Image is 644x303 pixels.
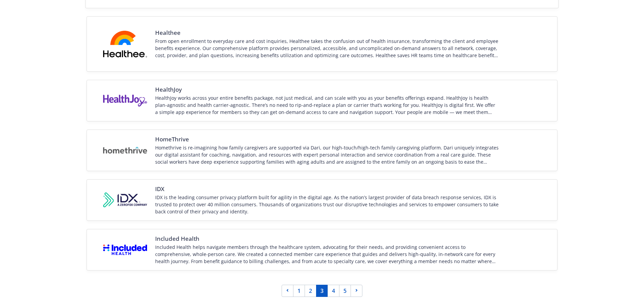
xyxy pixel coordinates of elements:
[282,285,293,297] a: Previous page
[155,194,499,215] div: IDX is the leading consumer privacy platform built for agility in the digital age. As the nation’...
[155,185,499,193] span: IDX
[103,147,147,154] img: Vendor logo for HomeThrive
[155,94,499,116] div: HealthJoy works across your entire benefits package, not just medical, and can scale with you as ...
[293,285,305,297] a: Page 1
[328,285,339,297] a: Page 4
[305,285,316,297] a: Page 2
[103,95,147,107] img: Vendor logo for HealthJoy
[103,244,147,255] img: Vendor logo for Included Health
[103,192,147,207] img: Vendor logo for IDX
[155,86,499,94] span: HealthJoy
[351,285,362,297] a: Next page
[155,38,499,59] div: From open enrollment to everyday care and cost inquiries, Healthee takes the confusion out of hea...
[339,285,351,297] a: Page 5
[103,22,147,66] img: Vendor logo for Healthee
[155,235,499,243] span: Included Health
[155,243,499,265] div: Included Health helps navigate members through the healthcare system, advocating for their needs,...
[155,144,499,165] div: Homethrive is re-imagining how family caregivers are supported via Dari, our high-touch/high-tech...
[316,285,328,297] a: Page 3 is your current page
[155,29,499,37] span: Healthee
[155,135,499,143] span: HomeThrive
